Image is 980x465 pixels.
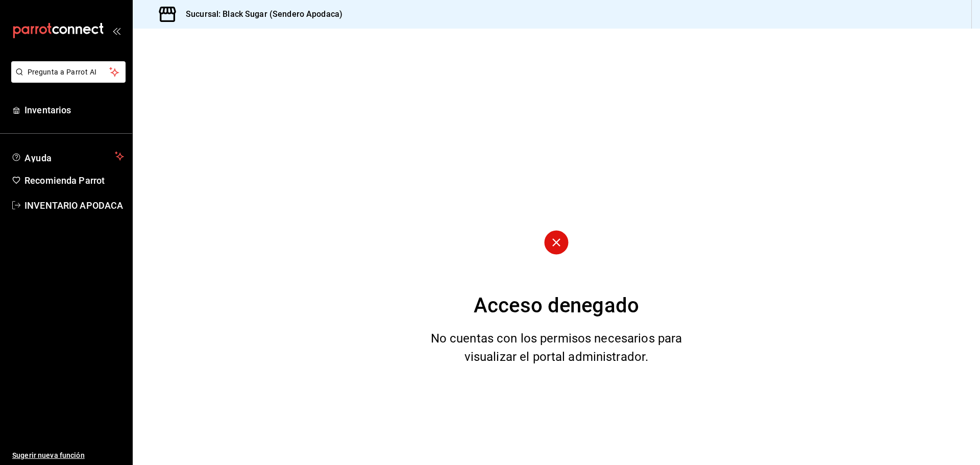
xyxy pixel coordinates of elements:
div: Acceso denegado [474,290,639,321]
span: INVENTARIO APODACA [24,199,124,212]
div: No cuentas con los permisos necesarios para visualizar el portal administrador. [418,329,695,366]
span: Recomienda Parrot [24,174,124,187]
span: Pregunta a Parrot AI [28,67,110,78]
button: Pregunta a Parrot AI [11,61,126,83]
span: Inventarios [24,103,124,117]
button: open_drawer_menu [112,27,120,35]
span: Sugerir nueva función [12,450,124,461]
a: Pregunta a Parrot AI [7,74,126,85]
h3: Sucursal: Black Sugar (Sendero Apodaca) [178,8,342,20]
span: Ayuda [24,150,111,162]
